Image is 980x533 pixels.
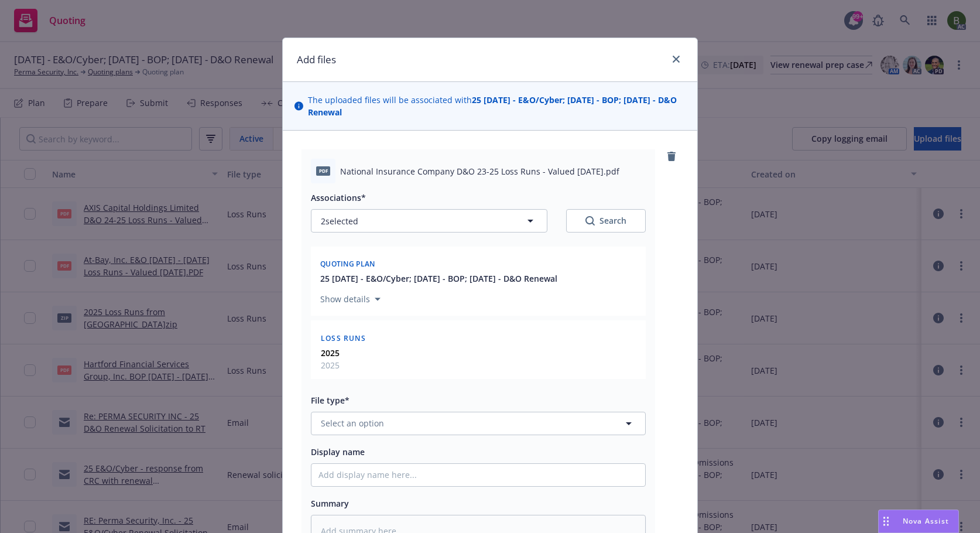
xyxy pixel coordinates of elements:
span: National Insurance Company D&O 23-25 Loss Runs - Valued [DATE].pdf [340,165,619,177]
button: 2selected [311,209,547,233]
span: Summary [311,498,349,509]
strong: 25 [DATE] - E&O/Cyber; [DATE] - BOP; [DATE] - D&O Renewal [308,94,677,118]
span: Select an option [321,417,384,429]
span: 2 selected [321,215,358,227]
a: close [669,52,683,66]
span: pdf [316,166,330,175]
input: Add display name here... [311,464,645,486]
span: Quoting plan [320,259,375,269]
span: Loss Runs [321,333,366,343]
button: SearchSearch [566,209,646,233]
span: File type* [311,395,349,406]
svg: Search [585,216,595,225]
strong: 2025 [321,347,340,358]
span: 2025 [321,359,340,371]
button: 25 [DATE] - E&O/Cyber; [DATE] - BOP; [DATE] - D&O Renewal [320,272,557,285]
h1: Add files [297,52,336,67]
div: Search [585,215,626,227]
span: Associations* [311,192,366,203]
div: Drag to move [879,510,893,532]
span: Display name [311,446,365,457]
button: Nova Assist [878,510,959,533]
button: Show details [316,292,385,306]
span: The uploaded files will be associated with [308,94,686,118]
a: remove [664,149,679,163]
button: Select an option [311,412,646,435]
span: Nova Assist [903,516,949,526]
